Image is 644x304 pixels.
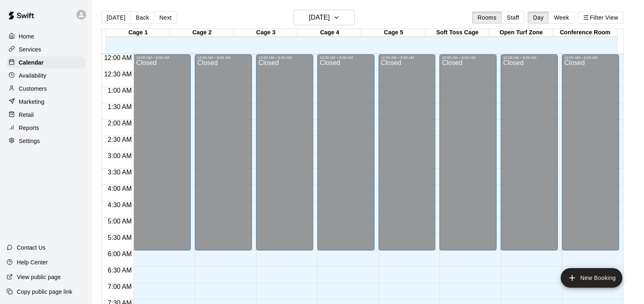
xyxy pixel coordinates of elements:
div: 12:00 AM – 6:00 AM [564,56,617,60]
div: Cage 3 [234,29,298,37]
p: Calendar [19,58,44,67]
button: Day [528,11,549,24]
button: Rooms [472,11,501,24]
button: [DATE] [294,10,355,25]
a: Services [7,43,85,56]
p: Copy public page link [17,288,72,296]
p: Marketing [19,98,45,106]
div: Closed [320,60,372,253]
p: Settings [19,137,40,145]
a: Customers [7,83,85,95]
span: 1:00 AM [106,87,134,94]
span: 4:00 AM [106,185,134,192]
p: Contact Us [17,244,46,252]
div: 12:00 AM – 6:00 AM: Closed [256,54,313,250]
div: 12:00 AM – 6:00 AM [442,56,494,60]
a: Reports [7,122,85,134]
div: Closed [503,60,555,253]
p: Retail [19,111,34,119]
div: 12:00 AM – 6:00 AM: Closed [317,54,374,250]
div: Closed [381,60,433,253]
p: Home [19,32,34,40]
span: 2:30 AM [106,136,134,143]
div: Cage 2 [170,29,234,37]
div: 12:00 AM – 6:00 AM [258,56,311,60]
p: Help Center [17,258,48,266]
div: Soft Toss Cage [426,29,489,37]
div: Closed [442,60,494,253]
div: 12:00 AM – 6:00 AM: Closed [562,54,619,250]
div: 12:00 AM – 6:00 AM [503,56,555,60]
button: Staff [501,11,525,24]
p: View public page [17,273,61,281]
div: Conference Room [553,29,617,37]
div: 12:00 AM – 6:00 AM [381,56,433,60]
button: Filter View [578,11,624,24]
span: 3:00 AM [106,152,134,159]
div: 12:00 AM – 6:00 AM [197,56,250,60]
span: 5:30 AM [106,234,134,241]
div: Cage 5 [361,29,425,37]
span: 12:30 AM [102,71,134,78]
h6: [DATE] [309,12,330,23]
span: 1:30 AM [106,103,134,110]
div: Closed [258,60,311,253]
div: Closed [564,60,617,253]
div: Closed [197,60,250,253]
p: Services [19,45,41,54]
div: 12:00 AM – 6:00 AM: Closed [195,54,252,250]
button: Next [154,11,177,24]
span: 7:00 AM [106,283,134,290]
button: Week [548,11,574,24]
span: 6:30 AM [106,267,134,274]
div: Cage 4 [298,29,361,37]
div: 12:00 AM – 6:00 AM [136,56,188,60]
span: 6:00 AM [106,250,134,257]
button: Back [130,11,154,24]
div: Open Turf Zone [489,29,553,37]
a: Retail [7,109,85,121]
span: 2:00 AM [106,120,134,127]
button: add [561,268,622,288]
a: Availability [7,69,85,82]
span: 12:00 AM [102,54,134,61]
span: 5:00 AM [106,218,134,225]
p: Customers [19,85,47,93]
span: 4:30 AM [106,201,134,208]
a: Home [7,30,85,42]
div: 12:00 AM – 6:00 AM [320,56,372,60]
div: 12:00 AM – 6:00 AM: Closed [439,54,497,250]
p: Reports [19,124,39,132]
div: 12:00 AM – 6:00 AM: Closed [134,54,191,250]
a: Settings [7,135,85,147]
div: 12:00 AM – 6:00 AM: Closed [379,54,436,250]
div: Closed [136,60,188,253]
div: 12:00 AM – 6:00 AM: Closed [501,54,558,250]
a: Marketing [7,96,85,108]
a: Calendar [7,56,85,69]
button: [DATE] [101,11,131,24]
span: 3:30 AM [106,169,134,176]
p: Availability [19,72,47,80]
div: Cage 1 [106,29,170,37]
